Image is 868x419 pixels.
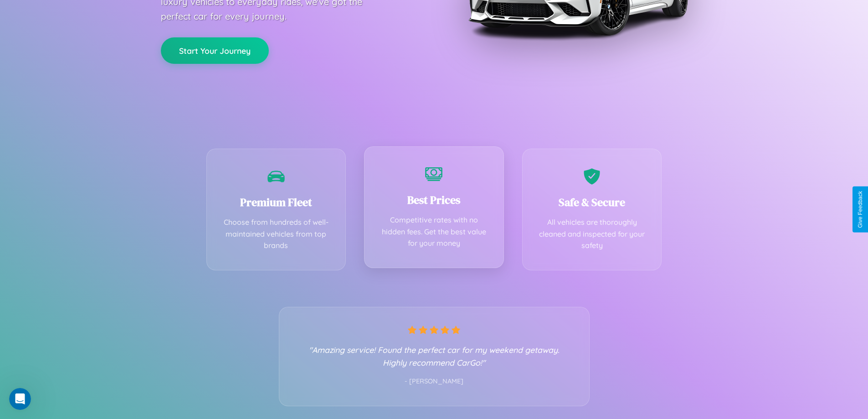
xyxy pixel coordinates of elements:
p: Competitive rates with no hidden fees. Get the best value for your money [378,214,490,249]
p: "Amazing service! Found the perfect car for my weekend getaway. Highly recommend CarGo!" [298,343,571,369]
p: All vehicles are thoroughly cleaned and inspected for your safety [536,217,648,252]
p: Choose from hundreds of well-maintained vehicles from top brands [221,217,332,252]
h3: Best Prices [378,192,490,207]
button: Start Your Journey [161,37,269,64]
h3: Premium Fleet [221,195,332,210]
div: Give Feedback [857,191,863,228]
h3: Safe & Secure [536,195,648,210]
p: - [PERSON_NAME] [298,376,571,388]
iframe: Intercom live chat [9,388,31,410]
